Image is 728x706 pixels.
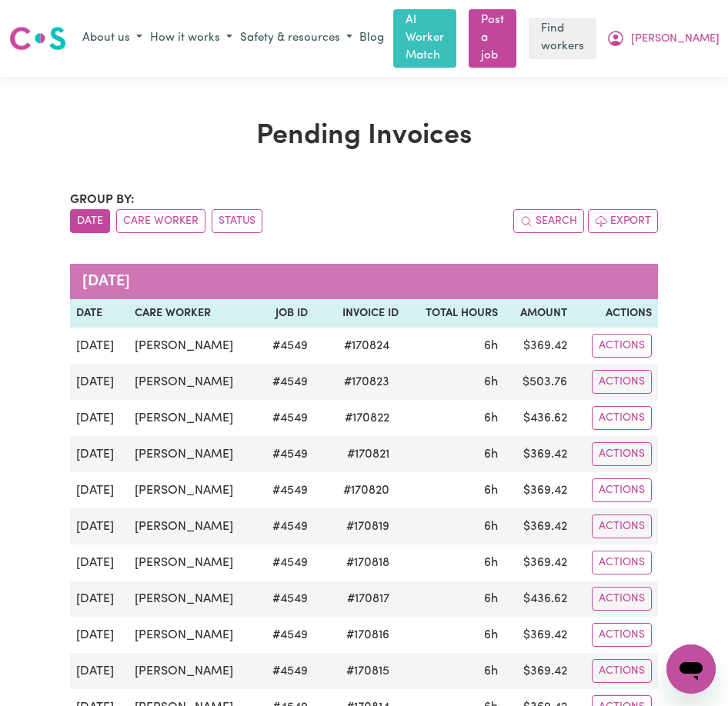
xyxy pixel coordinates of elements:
td: $ 436.62 [504,400,573,436]
span: 6 hours [484,376,498,388]
button: Actions [592,587,652,611]
span: 6 hours [484,557,498,569]
span: 6 hours [484,593,498,605]
button: sort invoices by care worker [116,209,205,233]
button: Search [513,209,584,233]
td: [DATE] [70,544,129,581]
button: About us [78,26,146,52]
button: Actions [592,478,652,502]
td: $ 369.42 [504,508,573,544]
a: Post a job [469,9,516,68]
td: # 4549 [259,508,315,544]
td: # 4549 [259,400,315,436]
span: [PERSON_NAME] [631,31,720,48]
th: Total Hours [405,299,504,328]
button: sort invoices by date [70,209,110,233]
span: # 170815 [337,662,399,681]
span: 6 hours [484,412,498,425]
button: Actions [592,623,652,647]
td: [DATE] [70,328,129,364]
th: Amount [504,299,573,328]
td: [DATE] [70,472,129,508]
button: Actions [592,442,652,466]
button: Actions [592,334,652,358]
td: $ 369.42 [504,328,573,364]
td: [PERSON_NAME] [129,508,259,544]
td: [DATE] [70,508,129,544]
span: 6 hours [484,340,498,352]
span: # 170823 [335,373,399,391]
td: # 4549 [259,436,315,472]
button: Actions [592,406,652,430]
iframe: Button to launch messaging window [666,644,716,694]
td: # 4549 [259,364,315,400]
td: [PERSON_NAME] [129,653,259,689]
span: # 170819 [337,518,399,536]
button: Export [588,209,658,233]
td: $ 369.42 [504,544,573,581]
td: $ 436.62 [504,581,573,617]
button: Actions [592,659,652,683]
caption: [DATE] [70,264,658,299]
span: 6 hours [484,448,498,461]
span: 6 hours [484,521,498,533]
th: Date [70,299,129,328]
span: Group by: [70,194,135,206]
td: $ 369.42 [504,617,573,653]
td: [DATE] [70,653,129,689]
button: Actions [592,551,652,574]
button: sort invoices by paid status [212,209,262,233]
span: 6 hours [484,629,498,641]
span: # 170824 [335,337,399,355]
td: [PERSON_NAME] [129,581,259,617]
td: [PERSON_NAME] [129,436,259,472]
td: [PERSON_NAME] [129,364,259,400]
td: [PERSON_NAME] [129,472,259,508]
h1: Pending Invoices [70,120,658,153]
td: # 4549 [259,544,315,581]
td: [DATE] [70,436,129,472]
td: $ 369.42 [504,653,573,689]
td: [PERSON_NAME] [129,400,259,436]
td: [PERSON_NAME] [129,328,259,364]
td: [DATE] [70,400,129,436]
td: [PERSON_NAME] [129,617,259,653]
td: # 4549 [259,472,315,508]
td: [PERSON_NAME] [129,544,259,581]
td: $ 369.42 [504,436,573,472]
span: 6 hours [484,485,498,497]
td: # 4549 [259,653,315,689]
button: Actions [592,515,652,538]
td: [DATE] [70,364,129,400]
a: Blog [356,27,387,51]
img: Careseekers logo [9,25,66,52]
th: Job ID [259,299,315,328]
td: $ 503.76 [504,364,573,400]
td: # 4549 [259,328,315,364]
button: My Account [603,25,723,52]
a: Find workers [529,18,596,59]
span: # 170822 [336,409,399,428]
button: Actions [592,370,652,394]
span: 6 hours [484,665,498,678]
span: # 170817 [338,590,399,608]
td: $ 369.42 [504,472,573,508]
td: # 4549 [259,581,315,617]
span: # 170818 [337,554,399,572]
span: # 170821 [338,445,399,464]
button: How it works [146,26,236,52]
th: Actions [573,299,658,328]
span: # 170820 [334,481,399,500]
a: AI Worker Match [393,9,456,68]
th: Care Worker [129,299,259,328]
td: # 4549 [259,617,315,653]
td: [DATE] [70,617,129,653]
td: [DATE] [70,581,129,617]
a: Careseekers logo [9,21,66,56]
span: # 170816 [337,626,399,644]
th: Invoice ID [314,299,404,328]
button: Safety & resources [236,26,356,52]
